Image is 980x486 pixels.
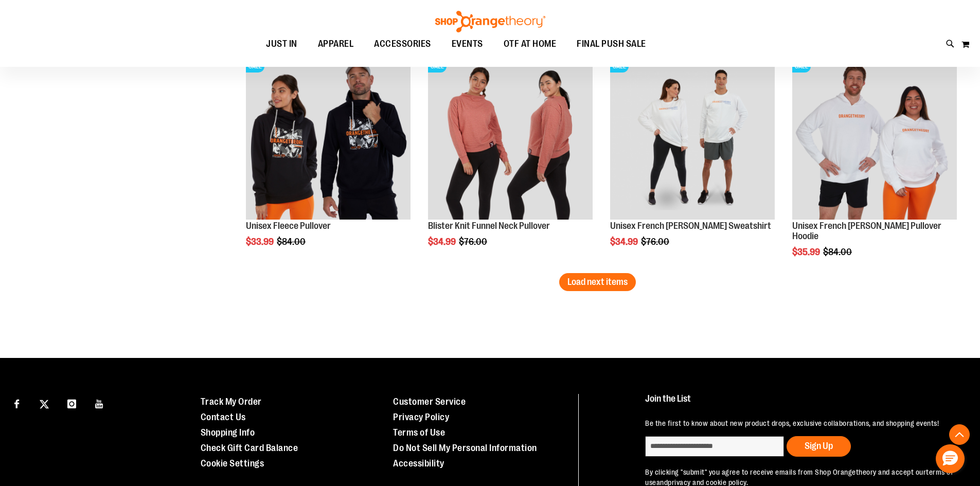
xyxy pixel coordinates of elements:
[605,50,780,273] div: product
[792,55,957,220] img: Product image for Unisex French Terry Pullover Hoodie
[241,50,416,273] div: product
[459,237,489,247] span: $76.00
[201,458,264,469] a: Cookie Settings
[792,221,941,241] a: Unisex French [PERSON_NAME] Pullover Hoodie
[246,55,411,221] a: Product image for Unisex Fleece PulloverSALE
[452,32,483,56] span: EVENTS
[364,32,441,56] a: ACCESSORIES
[201,443,298,453] a: Check Gift Card Balance
[428,221,550,231] a: Blister Knit Funnel Neck Pullover
[393,397,466,407] a: Customer Service
[8,394,26,412] a: Visit our Facebook page
[393,427,445,438] a: Terms of Use
[40,400,49,409] img: Twitter
[559,273,636,291] button: Load next items
[566,32,656,56] a: FINAL PUSH SALE
[374,32,431,56] span: ACCESSORIES
[393,443,537,453] a: Do Not Sell My Personal Information
[246,237,275,247] span: $33.99
[493,32,567,56] a: OTF AT HOME
[201,412,246,422] a: Contact Us
[441,32,493,56] a: EVENTS
[393,412,449,422] a: Privacy Policy
[318,32,354,56] span: APPAREL
[201,427,255,438] a: Shopping Info
[434,11,547,32] img: Shop Orangetheory
[277,237,307,247] span: $84.00
[63,394,81,412] a: Visit our Instagram page
[308,32,364,56] a: APPAREL
[567,277,628,287] span: Load next items
[610,55,775,220] img: Unisex French Terry Crewneck Sweatshirt primary image
[645,436,784,457] input: enter email
[823,247,853,257] span: $84.00
[792,55,957,221] a: Product image for Unisex French Terry Pullover HoodieSALE
[610,237,639,247] span: $34.99
[423,50,598,273] div: product
[393,458,444,469] a: Accessibility
[641,237,671,247] span: $76.00
[504,32,557,56] span: OTF AT HOME
[805,441,833,451] span: Sign Up
[91,394,109,412] a: Visit our Youtube page
[428,237,457,247] span: $34.99
[792,247,822,257] span: $35.99
[246,55,411,220] img: Product image for Unisex Fleece Pullover
[256,32,308,56] a: JUST IN
[577,32,646,56] span: FINAL PUSH SALE
[610,55,775,221] a: Unisex French Terry Crewneck Sweatshirt primary imageSALE
[266,32,297,56] span: JUST IN
[428,55,593,221] a: Product image for Blister Knit Funnelneck PulloverSALE
[246,221,331,231] a: Unisex Fleece Pullover
[949,424,970,445] button: Back To Top
[787,436,851,457] button: Sign Up
[787,50,962,283] div: product
[610,221,771,231] a: Unisex French [PERSON_NAME] Sweatshirt
[645,418,956,428] p: Be the first to know about new product drops, exclusive collaborations, and shopping events!
[428,55,593,220] img: Product image for Blister Knit Funnelneck Pullover
[645,394,956,413] h4: Join the List
[936,444,965,473] button: Hello, have a question? Let’s chat.
[35,394,54,412] a: Visit our X page
[201,397,262,407] a: Track My Order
